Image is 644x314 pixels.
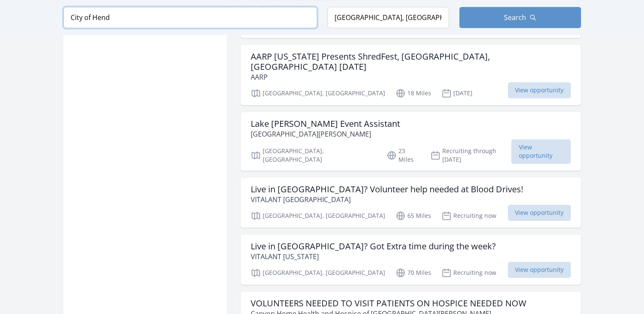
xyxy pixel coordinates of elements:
[251,184,523,194] h3: Live in [GEOGRAPHIC_DATA]? Volunteer help needed at Blood Drives!
[251,72,571,82] p: AARP
[386,147,420,164] p: 23 Miles
[251,119,400,129] h3: Lake [PERSON_NAME] Event Assistant
[508,205,571,221] span: View opportunity
[251,211,385,221] p: [GEOGRAPHIC_DATA], [GEOGRAPHIC_DATA]
[504,12,526,23] span: Search
[508,82,571,98] span: View opportunity
[251,298,526,308] h3: VOLUNTEERS NEEDED TO VISIT PATIENTS ON HOSPICE NEEDED NOW
[395,268,431,278] p: 70 Miles
[511,139,570,164] span: View opportunity
[251,268,385,278] p: [GEOGRAPHIC_DATA], [GEOGRAPHIC_DATA]
[251,194,523,205] p: VITALANT [GEOGRAPHIC_DATA]
[395,88,431,98] p: 18 Miles
[251,147,377,164] p: [GEOGRAPHIC_DATA], [GEOGRAPHIC_DATA]
[240,177,581,228] a: Live in [GEOGRAPHIC_DATA]? Volunteer help needed at Blood Drives! VITALANT [GEOGRAPHIC_DATA] [GEO...
[251,129,400,139] p: [GEOGRAPHIC_DATA][PERSON_NAME]
[459,7,581,28] button: Search
[441,88,472,98] p: [DATE]
[508,262,571,278] span: View opportunity
[63,7,317,28] input: Keyword
[251,251,496,262] p: VITALANT [US_STATE]
[251,241,496,251] h3: Live in [GEOGRAPHIC_DATA]? Got Extra time during the week?
[240,234,581,285] a: Live in [GEOGRAPHIC_DATA]? Got Extra time during the week? VITALANT [US_STATE] [GEOGRAPHIC_DATA],...
[240,45,581,105] a: AARP [US_STATE] Presents ShredFest, [GEOGRAPHIC_DATA], [GEOGRAPHIC_DATA] [DATE] AARP [GEOGRAPHIC_...
[430,147,512,164] p: Recruiting through [DATE]
[395,211,431,221] p: 65 Miles
[327,7,449,28] input: Location
[240,112,581,171] a: Lake [PERSON_NAME] Event Assistant [GEOGRAPHIC_DATA][PERSON_NAME] [GEOGRAPHIC_DATA], [GEOGRAPHIC_...
[441,268,496,278] p: Recruiting now
[251,88,385,98] p: [GEOGRAPHIC_DATA], [GEOGRAPHIC_DATA]
[251,51,571,72] h3: AARP [US_STATE] Presents ShredFest, [GEOGRAPHIC_DATA], [GEOGRAPHIC_DATA] [DATE]
[441,211,496,221] p: Recruiting now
